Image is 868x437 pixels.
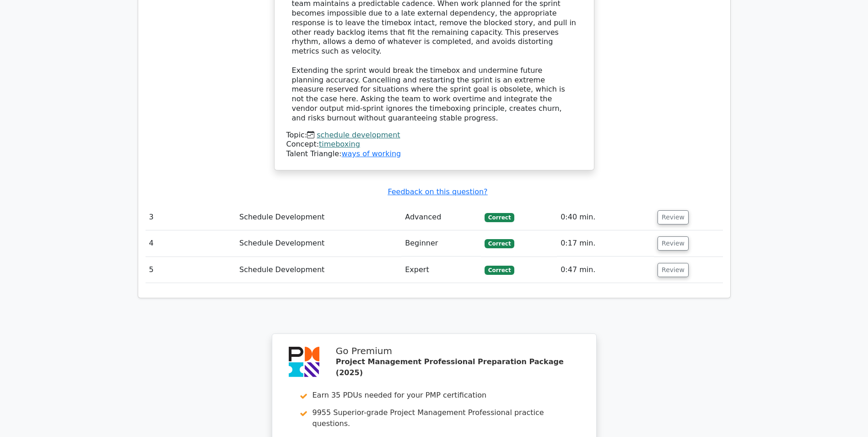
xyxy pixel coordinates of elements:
button: Review [658,210,689,224]
td: 0:17 min. [557,230,654,257]
a: ways of working [341,149,401,158]
a: Feedback on this question? [388,187,487,196]
button: Review [658,263,689,277]
span: Correct [485,266,514,275]
td: 3 [146,204,236,230]
td: Expert [401,257,481,283]
td: Schedule Development [236,230,401,257]
button: Review [658,236,689,251]
td: 0:40 min. [557,204,654,230]
td: Schedule Development [236,257,401,283]
td: Beginner [401,230,481,257]
a: schedule development [317,131,400,139]
a: timeboxing [319,140,360,148]
td: 5 [146,257,236,283]
span: Correct [485,213,514,222]
div: Concept: [286,140,582,149]
td: Schedule Development [236,204,401,230]
td: 0:47 min. [557,257,654,283]
div: Talent Triangle: [286,131,582,159]
div: Topic: [286,131,582,140]
span: Correct [485,239,514,248]
td: Advanced [401,204,481,230]
td: 4 [146,230,236,257]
